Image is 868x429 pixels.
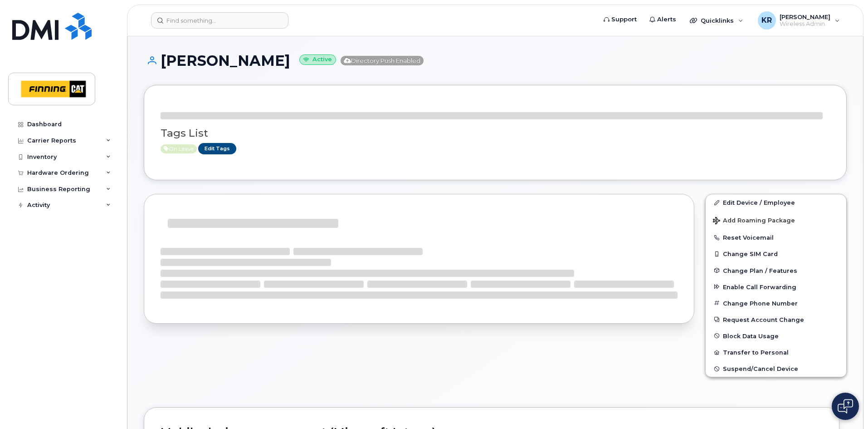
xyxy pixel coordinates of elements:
[713,217,795,226] span: Add Roaming Package
[198,143,236,154] a: Edit Tags
[706,279,846,295] button: Enable Call Forwarding
[706,211,846,229] button: Add Roaming Package
[161,144,197,153] span: Active
[706,360,846,377] button: Suspend/Cancel Device
[723,283,796,290] span: Enable Call Forwarding
[144,53,847,69] h1: [PERSON_NAME]
[706,229,846,246] button: Reset Voicemail
[706,246,846,262] button: Change SIM Card
[706,344,846,360] button: Transfer to Personal
[299,54,336,65] small: Active
[706,262,846,279] button: Change Plan / Features
[723,365,798,372] span: Suspend/Cancel Device
[706,311,846,328] button: Request Account Change
[706,328,846,344] button: Block Data Usage
[838,399,853,414] img: Open chat
[723,267,797,274] span: Change Plan / Features
[706,295,846,311] button: Change Phone Number
[161,128,830,139] h3: Tags List
[706,194,846,211] a: Edit Device / Employee
[341,56,424,65] span: Directory Push Enabled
